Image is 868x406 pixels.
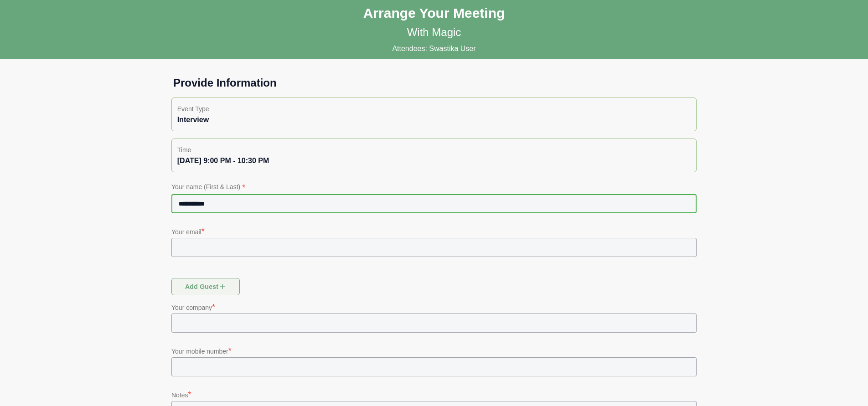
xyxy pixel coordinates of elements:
[171,388,697,401] p: Notes
[185,278,227,295] span: Add guest
[177,144,691,155] p: Time
[177,114,691,125] div: Interview
[392,43,475,54] p: Attendees: Swastika User
[171,344,697,357] p: Your mobile number
[171,278,240,295] button: Add guest
[177,155,691,166] div: [DATE] 9:00 PM - 10:30 PM
[171,301,697,313] p: Your company
[171,181,697,194] p: Your name (First & Last)
[177,103,691,114] p: Event Type
[166,76,702,90] h1: Provide Information
[363,5,505,21] h1: Arrange Your Meeting
[171,225,697,238] p: Your email
[407,25,461,40] p: With Magic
